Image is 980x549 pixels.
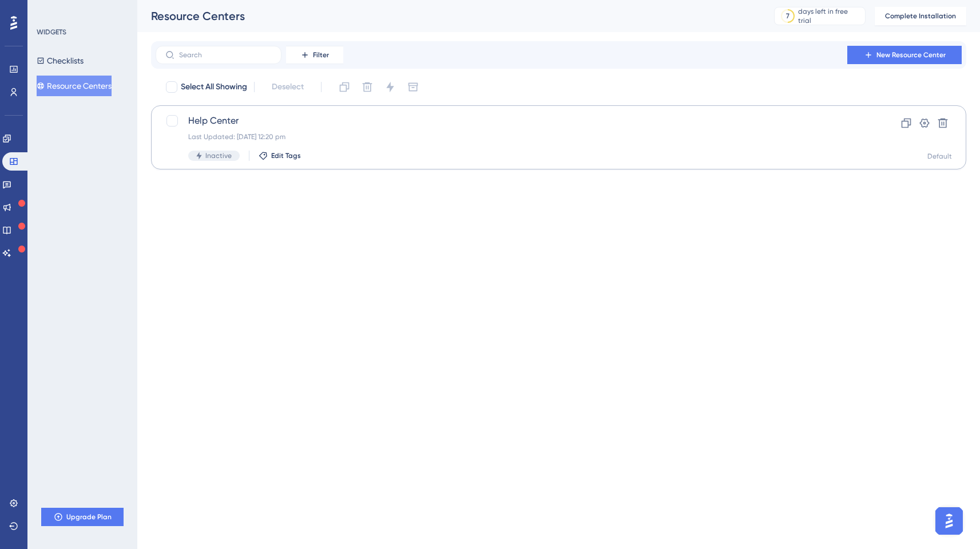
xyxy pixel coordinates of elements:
[313,50,329,60] span: Filter
[875,7,966,25] button: Complete Installation
[885,11,956,21] span: Complete Installation
[37,76,112,96] button: Resource Centers
[272,80,304,94] span: Deselect
[271,151,301,160] span: Edit Tags
[188,132,838,141] div: Last Updated: [DATE] 12:20 pm
[181,80,247,94] span: Select All Showing
[66,512,112,522] span: Upgrade Plan
[786,11,789,21] div: 7
[151,8,745,24] div: Resource Centers
[205,151,232,160] span: Inactive
[927,152,952,161] div: Default
[286,46,343,64] button: Filter
[179,51,272,59] input: Search
[259,151,301,160] button: Edit Tags
[798,7,862,25] div: days left in free trial
[37,27,66,37] div: WIDGETS
[847,46,962,64] button: New Resource Center
[876,50,946,60] span: New Resource Center
[37,50,84,71] button: Checklists
[188,114,838,128] span: Help Center
[41,508,124,526] button: Upgrade Plan
[932,504,966,538] iframe: UserGuiding AI Assistant Launcher
[261,77,314,97] button: Deselect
